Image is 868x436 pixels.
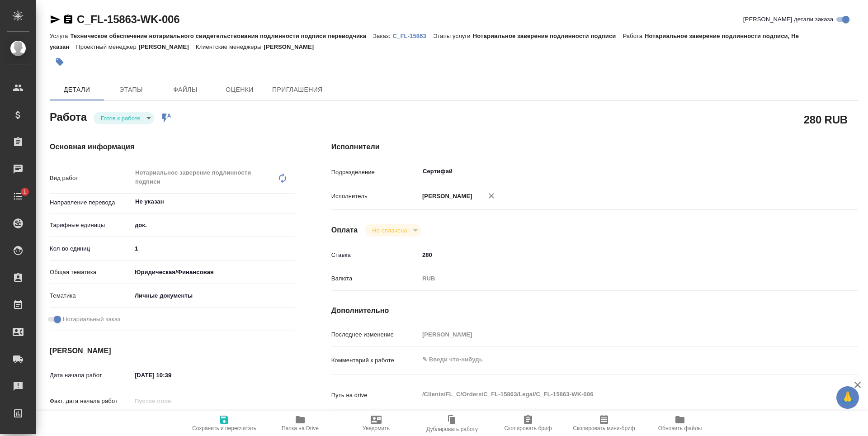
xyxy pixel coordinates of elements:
[490,411,566,436] button: Скопировать бриф
[50,142,295,152] h4: Основная информация
[55,84,99,95] span: Детали
[77,13,179,25] a: C_FL-15863-WK-006
[50,397,132,406] p: Факт. дата начала работ
[50,291,132,300] p: Тематика
[369,227,410,234] button: Не оплачена
[196,43,264,50] p: Клиентские менеджеры
[658,425,702,431] span: Обновить файлы
[132,242,295,255] input: ✎ Введи что-нибудь
[139,43,196,50] p: [PERSON_NAME]
[94,112,154,124] div: Готов к работе
[50,371,132,380] p: Дата начала работ
[331,251,419,260] p: Ставка
[338,411,414,436] button: Уведомить
[132,218,295,233] div: док.
[282,425,319,431] span: Папка на Drive
[50,346,295,356] h4: [PERSON_NAME]
[331,142,858,152] h4: Исполнители
[50,52,70,72] button: Добавить тэг
[192,425,256,431] span: Сохранить и пересчитать
[98,114,143,122] button: Готов к работе
[331,330,419,339] p: Последнее изменение
[331,274,419,283] p: Валюта
[70,33,373,39] p: Техническое обеспечение нотариального свидетельствования подлинности подписи переводчика
[393,33,433,39] p: C_FL-15863
[414,411,490,436] button: Дублировать работу
[132,288,295,303] div: Личные документы
[573,425,635,431] span: Скопировать мини-бриф
[331,225,358,236] h4: Оплата
[50,221,132,230] p: Тарифные единицы
[393,32,433,39] a: C_FL-15863
[132,394,211,408] input: Пустое поле
[473,33,623,39] p: Нотариальное заверение подлинности подписи
[2,185,34,208] a: 1
[331,168,419,177] p: Подразделение
[109,84,153,95] span: Этапы
[836,386,859,409] button: 🙏
[331,305,858,316] h4: Дополнительно
[419,328,814,341] input: Пустое поле
[419,248,814,261] input: ✎ Введи что-нибудь
[642,411,718,436] button: Обновить файлы
[419,192,472,201] p: [PERSON_NAME]
[743,15,833,24] span: [PERSON_NAME] детали заказа
[331,391,419,400] p: Путь на drive
[18,187,32,196] span: 1
[186,411,262,436] button: Сохранить и пересчитать
[50,174,132,183] p: Вид работ
[363,425,390,431] span: Уведомить
[504,425,552,431] span: Скопировать бриф
[50,198,132,207] p: Направление перевода
[419,387,814,402] textarea: /Clients/FL_C/Orders/C_FL-15863/Legal/C_FL-15863-WK-006
[331,356,419,365] p: Комментарий к работе
[264,43,321,50] p: [PERSON_NAME]
[63,315,120,324] span: Нотариальный заказ
[373,33,392,39] p: Заказ:
[331,192,419,201] p: Исполнитель
[50,108,87,124] h2: Работа
[419,271,814,286] div: RUB
[481,186,501,206] button: Удалить исполнителя
[623,33,645,39] p: Работа
[76,43,138,50] p: Проектный менеджер
[164,84,207,95] span: Файлы
[566,411,642,436] button: Скопировать мини-бриф
[132,369,211,382] input: ✎ Введи что-нибудь
[290,201,292,203] button: Open
[809,171,811,172] button: Open
[132,265,295,280] div: Юридическая/Финансовая
[50,14,61,25] button: Скопировать ссылку для ЯМессенджера
[50,268,132,277] p: Общая тематика
[426,426,478,432] span: Дублировать работу
[433,33,473,39] p: Этапы услуги
[63,14,74,25] button: Скопировать ссылку
[218,84,261,95] span: Оценки
[804,112,848,127] h2: 280 RUB
[840,388,855,407] span: 🙏
[262,411,338,436] button: Папка на Drive
[365,224,420,237] div: Готов к работе
[50,33,70,39] p: Услуга
[272,84,323,95] span: Приглашения
[50,244,132,253] p: Кол-во единиц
